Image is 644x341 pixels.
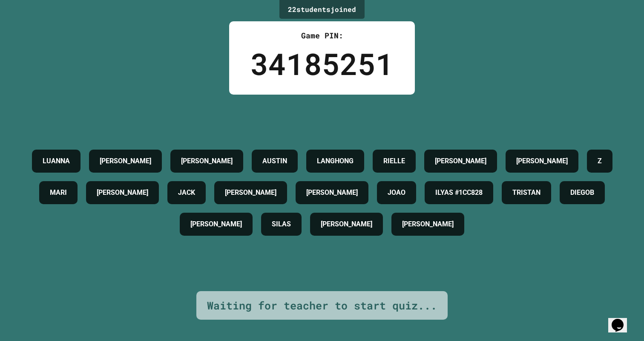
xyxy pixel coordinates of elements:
[97,188,148,198] h4: [PERSON_NAME]
[262,156,287,166] h4: AUSTIN
[608,307,635,332] iframe: chat widget
[250,30,394,41] div: Game PIN:
[570,188,594,198] h4: DIEGOB
[388,188,405,198] h4: JOAO
[317,156,354,166] h4: LANGHONG
[306,188,358,198] h4: [PERSON_NAME]
[512,188,540,198] h4: TRISTAN
[178,188,195,198] h4: JACK
[181,156,233,166] h4: [PERSON_NAME]
[435,188,483,198] h4: ILYAS #1CC828
[50,188,67,198] h4: MARI
[435,156,486,166] h4: [PERSON_NAME]
[402,219,454,229] h4: [PERSON_NAME]
[250,41,394,86] div: 34185251
[100,156,151,166] h4: [PERSON_NAME]
[383,156,405,166] h4: RIELLE
[43,156,70,166] h4: LUANNA
[321,219,372,229] h4: [PERSON_NAME]
[598,156,602,166] h4: Z
[207,298,437,314] div: Waiting for teacher to start quiz...
[190,219,242,229] h4: [PERSON_NAME]
[516,156,568,166] h4: [PERSON_NAME]
[225,188,276,198] h4: [PERSON_NAME]
[272,219,291,229] h4: SILAS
